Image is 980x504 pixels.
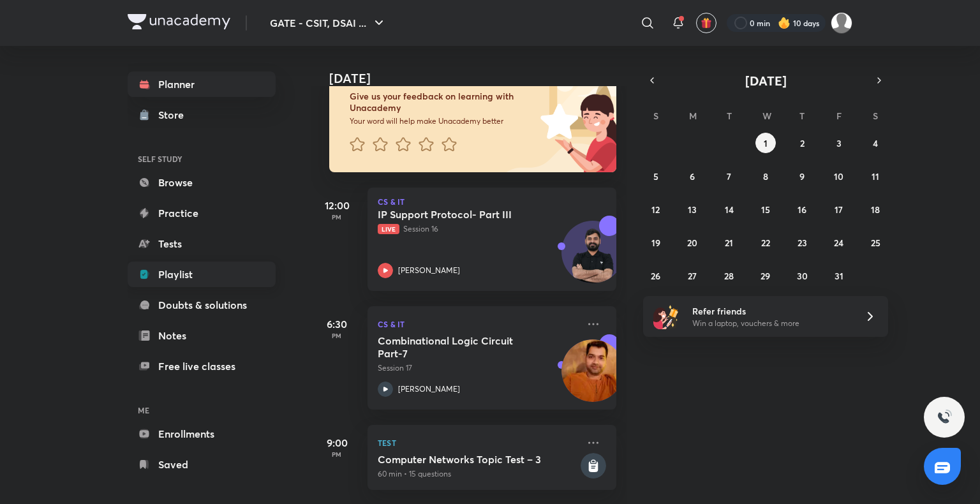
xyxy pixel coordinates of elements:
button: October 5, 2025 [646,166,666,186]
a: Planner [128,71,276,97]
abbr: October 9, 2025 [799,170,805,182]
abbr: October 26, 2025 [651,270,660,282]
p: [PERSON_NAME] [398,383,460,395]
a: Store [128,102,276,128]
abbr: October 20, 2025 [687,237,697,249]
p: Session 17 [378,362,578,374]
p: Win a laptop, vouchers & more [692,318,849,329]
abbr: Tuesday [727,110,732,122]
button: October 18, 2025 [865,199,886,219]
button: October 17, 2025 [829,199,849,219]
abbr: October 28, 2025 [724,270,734,282]
h5: Combinational Logic Circuit Part-7 [378,334,537,360]
abbr: October 12, 2025 [651,204,660,216]
abbr: October 4, 2025 [873,137,878,149]
a: Company Logo [128,14,230,33]
abbr: October 5, 2025 [653,170,658,182]
a: Tests [128,231,276,256]
p: PM [311,213,362,221]
h6: Give us your feedback on learning with Unacademy [350,91,536,114]
p: CS & IT [378,316,578,332]
abbr: October 13, 2025 [688,204,697,216]
abbr: October 27, 2025 [688,270,697,282]
abbr: October 10, 2025 [834,170,843,182]
button: October 27, 2025 [682,265,702,286]
abbr: October 7, 2025 [727,170,731,182]
h5: 12:00 [311,198,362,213]
a: Playlist [128,262,276,287]
button: October 19, 2025 [646,232,666,253]
button: October 8, 2025 [755,166,776,186]
button: October 14, 2025 [719,199,739,219]
button: October 2, 2025 [792,133,812,153]
abbr: Monday [689,110,697,122]
button: October 21, 2025 [719,232,739,253]
abbr: October 25, 2025 [871,237,880,249]
abbr: Thursday [799,110,805,122]
button: [DATE] [661,71,870,89]
p: [PERSON_NAME] [398,265,460,276]
img: feedback_image [497,70,616,172]
img: streak [778,17,791,29]
button: October 9, 2025 [792,166,812,186]
button: October 26, 2025 [646,265,666,286]
button: October 23, 2025 [792,232,812,253]
abbr: October 14, 2025 [725,204,734,216]
button: October 24, 2025 [829,232,849,253]
p: Your word will help make Unacademy better [350,116,536,126]
abbr: October 18, 2025 [871,204,880,216]
button: October 20, 2025 [682,232,702,253]
abbr: October 24, 2025 [834,237,843,249]
abbr: October 23, 2025 [798,237,807,249]
abbr: October 22, 2025 [761,237,770,249]
abbr: Wednesday [762,110,771,122]
abbr: October 15, 2025 [761,204,770,216]
p: CS & IT [378,198,606,205]
img: Company Logo [128,14,230,29]
a: Saved [128,452,276,477]
button: October 10, 2025 [829,166,849,186]
a: Free live classes [128,353,276,379]
abbr: October 6, 2025 [690,170,695,182]
button: GATE - CSIT, DSAI ... [262,10,394,36]
button: October 30, 2025 [792,265,812,286]
abbr: October 30, 2025 [797,270,808,282]
abbr: Friday [836,110,842,122]
button: avatar [696,13,716,33]
div: Store [158,107,191,122]
a: Enrollments [128,421,276,447]
abbr: Sunday [653,110,658,122]
button: October 12, 2025 [646,199,666,219]
h6: Refer friends [692,304,849,318]
p: Session 16 [378,223,578,235]
abbr: October 11, 2025 [872,170,879,182]
abbr: October 31, 2025 [835,270,843,282]
button: October 16, 2025 [792,199,812,219]
p: PM [311,450,362,458]
span: Live [378,224,399,234]
img: referral [653,304,679,329]
a: Practice [128,200,276,226]
h5: 6:30 [311,316,362,332]
p: Test [378,435,578,450]
abbr: October 21, 2025 [725,237,733,249]
button: October 31, 2025 [829,265,849,286]
img: avatar [701,17,712,29]
button: October 25, 2025 [865,232,886,253]
button: October 28, 2025 [719,265,739,286]
abbr: October 2, 2025 [800,137,805,149]
abbr: October 29, 2025 [761,270,770,282]
p: PM [311,332,362,339]
button: October 1, 2025 [755,133,776,153]
abbr: October 19, 2025 [651,237,660,249]
img: Avatar [562,228,623,289]
h5: 9:00 [311,435,362,450]
p: 60 min • 15 questions [378,468,578,480]
a: Notes [128,323,276,348]
button: October 4, 2025 [865,133,886,153]
a: Browse [128,170,276,195]
button: October 3, 2025 [829,133,849,153]
button: October 22, 2025 [755,232,776,253]
abbr: October 17, 2025 [835,204,843,216]
abbr: October 8, 2025 [763,170,768,182]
